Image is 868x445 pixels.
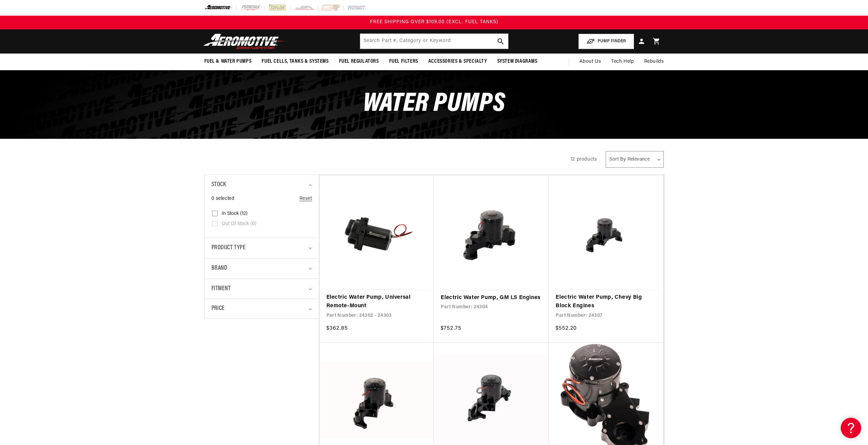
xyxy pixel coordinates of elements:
span: FREE SHIPPING OVER $109.00 (EXCL. FUEL TANKS) [370,19,498,25]
a: Electric Water Pump, Universal Remote-Mount [326,293,427,311]
a: Reset [299,195,312,203]
input: Search by Part Number, Category or Keyword [360,34,508,49]
span: System Diagrams [497,58,538,65]
span: Stock [211,180,226,190]
span: Fuel Cells, Tanks & Systems [262,58,328,65]
summary: Fuel Filters [384,54,423,70]
summary: Product type (0 selected) [211,238,312,258]
span: In stock (12) [222,211,248,217]
summary: System Diagrams [492,54,543,70]
summary: Stock (0 selected) [211,175,312,195]
summary: Fitment (0 selected) [211,279,312,299]
span: Out of stock (0) [222,221,256,227]
span: Price [211,304,225,313]
summary: Rebuilds [639,54,669,70]
summary: Accessories & Specialty [423,54,492,70]
button: PUMP FINDER [578,34,634,49]
span: Fuel Regulators [339,58,379,65]
img: Aeromotive [202,33,287,49]
span: 0 selected [211,195,235,203]
summary: Price [211,299,312,318]
a: Electric Water Pump, GM LS Engines [441,294,542,302]
summary: Fuel & Water Pumps [199,54,257,70]
span: Tech Help [611,58,634,65]
span: Fuel & Water Pumps [204,58,252,65]
summary: Tech Help [606,54,639,70]
a: About Us [574,54,606,70]
span: Water Pumps [363,91,505,118]
summary: Brand (0 selected) [211,258,312,279]
span: Fitment [211,284,231,294]
span: Accessories & Specialty [428,58,487,65]
span: About Us [579,59,601,64]
span: 12 products [571,157,597,162]
button: search button [493,34,508,49]
summary: Fuel Cells, Tanks & Systems [256,54,334,70]
a: Electric Water Pump, Chevy Big Block Engines [556,293,657,311]
span: Fuel Filters [389,58,418,65]
summary: Fuel Regulators [334,54,384,70]
span: Rebuilds [644,58,664,65]
span: Brand [211,264,227,273]
span: Product type [211,243,246,253]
